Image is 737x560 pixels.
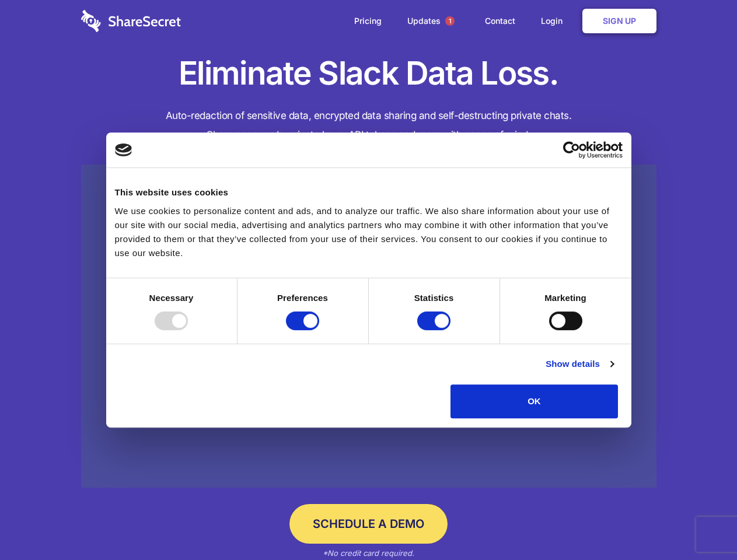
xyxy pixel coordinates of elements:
a: Pricing [343,3,393,39]
img: logo-wordmark-white-trans-d4663122ce5f474addd5e946df7df03e33cb6a1c49d2221995e7729f52c070b2.svg [81,10,181,32]
a: Wistia video thumbnail [81,164,656,488]
span: 1 [445,16,455,26]
a: Login [529,3,580,39]
a: Schedule a Demo [289,504,448,544]
div: This website uses cookies [115,185,623,199]
em: *No credit card required. [323,548,414,558]
h4: Auto-redaction of sensitive data, encrypted data sharing and self-destructing private chats. Shar... [81,106,656,145]
strong: Statistics [414,293,454,303]
strong: Necessary [149,293,194,303]
button: OK [450,384,618,418]
strong: Preferences [277,293,328,303]
a: Contact [473,3,527,39]
div: We use cookies to personalize content and ads, and to analyze our traffic. We also share informat... [115,204,623,260]
a: Usercentrics Cookiebot - opens in a new window [521,141,623,159]
a: Sign Up [582,9,656,33]
h1: Eliminate Slack Data Loss. [81,52,656,94]
strong: Marketing [544,293,586,303]
img: logo [115,143,132,156]
a: Show details [546,357,613,371]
